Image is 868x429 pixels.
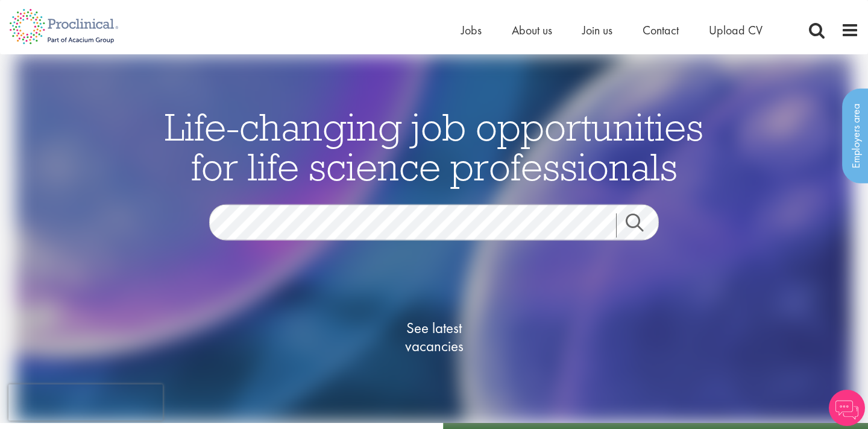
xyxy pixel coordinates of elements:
a: Join us [582,22,612,38]
a: Jobs [461,22,482,38]
span: See latest vacancies [374,319,494,355]
a: Job search submit button [616,214,668,238]
a: Upload CV [709,22,763,38]
img: candidate home [16,54,852,423]
a: Contact [643,22,679,38]
img: Chatbot [829,390,865,426]
iframe: reCAPTCHA [8,384,163,421]
span: Life-changing job opportunities for life science professionals [165,103,703,191]
a: About us [512,22,552,38]
a: See latestvacancies [374,271,494,404]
